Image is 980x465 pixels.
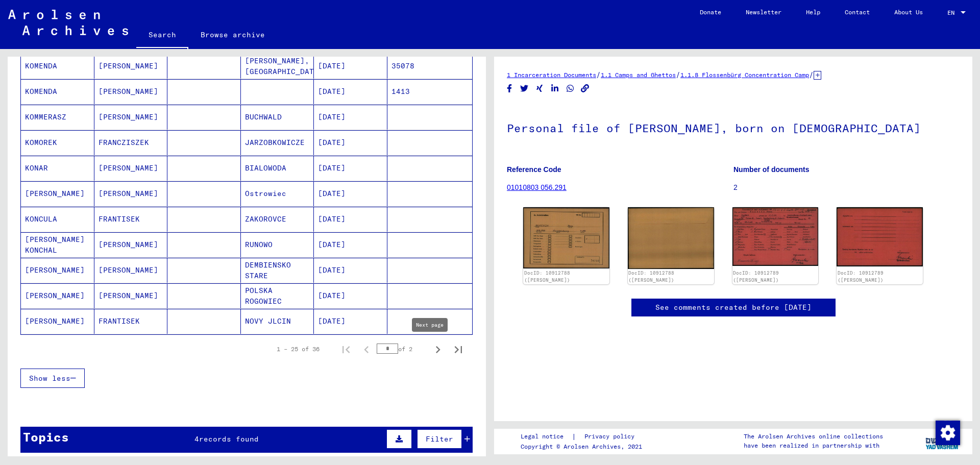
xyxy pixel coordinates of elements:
mat-cell: [DATE] [314,130,387,155]
span: records found [199,434,259,444]
span: / [596,70,601,79]
button: Copy link [580,82,591,95]
mat-cell: [PERSON_NAME] [94,258,168,283]
img: 001.jpg [732,207,819,265]
span: / [676,70,680,79]
mat-cell: FRANTISEK [94,309,168,334]
mat-cell: FRANCZISZEK [94,130,168,155]
a: Legal notice [521,431,572,442]
b: Reference Code [507,165,561,174]
mat-cell: [PERSON_NAME] [21,283,94,308]
a: DocID: 10912788 ([PERSON_NAME]) [524,270,570,283]
mat-cell: KONAR [21,156,94,181]
mat-cell: KOMOREK [21,130,94,155]
a: Search [136,22,188,49]
mat-cell: NOVY JLCIN [241,309,314,334]
a: DocID: 10912789 ([PERSON_NAME]) [838,270,884,283]
img: 002.jpg [628,207,714,269]
mat-cell: POLSKA ROGOWIEC [241,283,314,308]
mat-cell: [DATE] [314,309,387,334]
mat-cell: [PERSON_NAME] [21,309,94,334]
span: Filter [426,434,453,444]
mat-cell: [PERSON_NAME] [94,181,168,206]
button: First page [336,339,356,359]
mat-cell: [DATE] [314,181,387,206]
a: Privacy policy [576,431,647,442]
div: | [521,431,647,442]
mat-cell: BUCHWALD [241,105,314,130]
mat-cell: [DATE] [314,232,387,257]
p: have been realized in partnership with [744,441,883,450]
mat-cell: [PERSON_NAME] [94,232,168,257]
mat-cell: [PERSON_NAME] [94,156,168,181]
a: Browse archive [188,22,277,47]
mat-cell: [PERSON_NAME] [21,181,94,206]
mat-cell: KONCULA [21,207,94,232]
mat-cell: FRANTISEK [94,207,168,232]
a: DocID: 10912788 ([PERSON_NAME]) [628,270,674,283]
button: Share on WhatsApp [565,82,576,95]
a: 1.1 Camps and Ghettos [601,71,676,79]
h1: Personal file of [PERSON_NAME], born on [DEMOGRAPHIC_DATA] [507,105,960,150]
img: Change consent [936,421,960,445]
mat-cell: [PERSON_NAME], [GEOGRAPHIC_DATA] [241,54,314,79]
button: Share on Twitter [519,82,530,95]
div: 1 – 25 of 36 [277,345,320,354]
mat-cell: RUNOWO [241,232,314,257]
a: 1 Incarceration Documents [507,71,596,79]
mat-cell: [DATE] [314,156,387,181]
mat-cell: [DATE] [314,283,387,308]
p: Copyright © Arolsen Archives, 2021 [521,442,647,451]
span: 4 [194,434,199,444]
a: 01010803 056.291 [507,183,567,191]
mat-cell: Ostrowiec [241,181,314,206]
mat-cell: BIALOWODA [241,156,314,181]
button: Show less [20,369,85,388]
p: 2 [733,182,960,193]
mat-cell: [PERSON_NAME] [94,283,168,308]
button: Last page [448,339,469,359]
mat-cell: ZAKOROVCE [241,207,314,232]
span: Show less [29,374,70,383]
button: Share on Xing [534,82,545,95]
mat-cell: [DATE] [314,54,387,79]
mat-cell: [DATE] [314,258,387,283]
mat-cell: JARZOBKOWICZE [241,130,314,155]
mat-cell: [PERSON_NAME] [21,258,94,283]
a: 1.1.8 Flossenbürg Concentration Camp [680,71,809,79]
mat-cell: 1413 [387,79,473,104]
mat-cell: [DATE] [314,79,387,104]
mat-cell: [PERSON_NAME] [94,54,168,79]
img: 001.jpg [523,207,609,268]
button: Share on Facebook [504,82,515,95]
mat-cell: 35078 [387,54,473,79]
div: Topics [23,428,69,446]
button: Previous page [356,339,377,359]
p: The Arolsen Archives online collections [744,432,883,441]
mat-cell: [DATE] [314,207,387,232]
img: yv_logo.png [923,428,962,454]
b: Number of documents [733,165,810,174]
mat-cell: KOMENDA [21,79,94,104]
mat-cell: DEMBIENSKO STARE [241,258,314,283]
div: Change consent [935,420,960,445]
a: DocID: 10912789 ([PERSON_NAME]) [733,270,779,283]
img: Arolsen_neg.svg [8,10,128,35]
mat-cell: [PERSON_NAME] KONCHAL [21,232,94,257]
button: Next page [428,339,448,359]
img: 002.jpg [837,207,923,266]
div: of 2 [377,344,428,354]
span: / [809,70,814,79]
button: Filter [417,429,462,449]
mat-cell: [PERSON_NAME] [94,79,168,104]
button: Share on LinkedIn [550,82,560,95]
span: EN [947,9,959,16]
mat-cell: KOMMERASZ [21,105,94,130]
mat-cell: [DATE] [314,105,387,130]
a: See comments created before [DATE] [655,302,812,313]
mat-cell: [PERSON_NAME] [94,105,168,130]
mat-cell: KOMENDA [21,54,94,79]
